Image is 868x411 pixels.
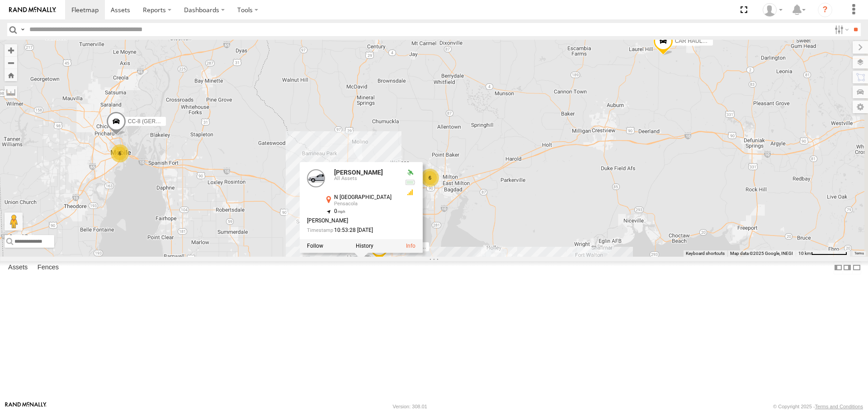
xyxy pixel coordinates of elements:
[307,218,397,224] div: [PERSON_NAME]
[796,250,850,257] button: Map Scale: 10 km per 76 pixels
[307,169,325,187] a: View Asset Details
[675,38,734,44] span: CAR HAULER TRAILER
[854,251,864,255] a: Terms (opens in new tab)
[9,7,56,13] img: rand-logo.svg
[853,101,868,113] label: Map Settings
[843,261,852,274] label: Dock Summary Table to the Right
[356,243,373,249] label: View Asset History
[393,404,427,409] div: Version: 308.01
[334,194,397,200] div: N [GEOGRAPHIC_DATA]
[5,212,23,231] button: Drag Pegman onto the map to open Street View
[5,402,47,411] a: Visit our Website
[334,202,397,207] div: Pensacola
[405,169,415,176] div: Valid GPS Fix
[128,119,170,125] span: CC-8 (GERMAN)
[5,56,17,69] button: Zoom out
[19,23,26,36] label: Search Query
[334,208,345,215] span: 0
[5,69,17,81] button: Zoom Home
[307,228,397,234] div: Date/time of location update
[334,176,397,182] div: All Assets
[773,404,863,409] div: © Copyright 2025 -
[798,251,811,256] span: 10 km
[406,243,415,249] a: View Asset Details
[33,262,63,274] label: Fences
[4,262,32,274] label: Assets
[421,169,439,187] div: 6
[834,261,843,274] label: Dock Summary Table to the Left
[759,3,786,17] div: William Pittman
[334,169,383,176] a: [PERSON_NAME]
[730,251,793,256] span: Map data ©2025 Google, INEGI
[5,44,17,56] button: Zoom in
[307,243,323,249] label: Realtime tracking of Asset
[686,250,725,257] button: Keyboard shortcuts
[111,144,129,162] div: 6
[5,86,17,98] label: Measure
[831,23,850,36] label: Search Filter Options
[818,3,832,17] i: ?
[815,404,863,409] a: Terms and Conditions
[405,189,415,196] div: GSM Signal = 3
[852,261,861,274] label: Hide Summary Table
[405,179,415,186] div: No voltage information received from this device.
